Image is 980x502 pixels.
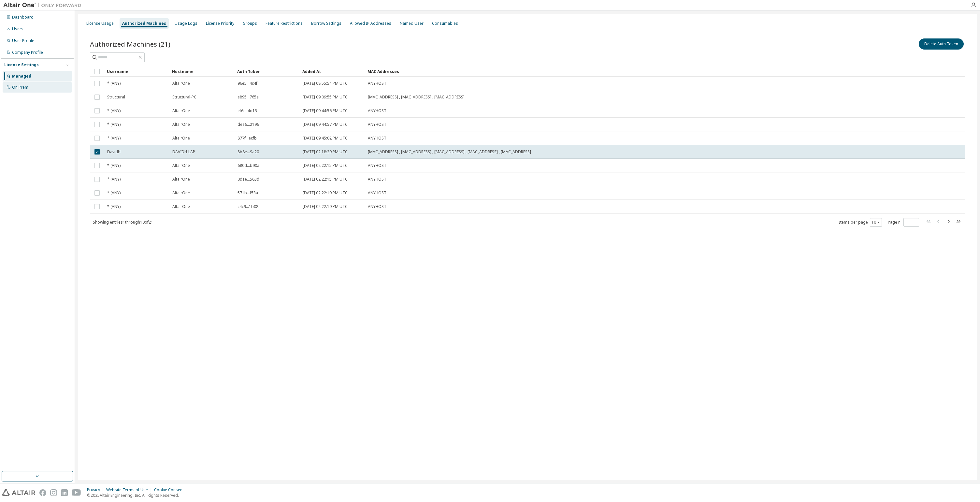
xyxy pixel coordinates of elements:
[172,163,190,168] span: AltairOne
[238,122,259,127] span: dee6...2196
[107,204,121,209] span: * (ANY)
[12,85,28,90] div: On Prem
[107,122,121,127] span: * (ANY)
[238,136,257,141] span: 877f...ecfb
[107,81,121,86] span: * (ANY)
[888,218,919,227] span: Page n.
[172,66,232,77] div: Hostname
[238,190,258,196] span: 571b...f53a
[39,489,46,496] img: facebook.svg
[238,204,258,209] span: c4c9...1b08
[172,122,190,127] span: AltairOne
[243,21,257,26] div: Groups
[368,163,386,168] span: ANYHOST
[368,108,386,113] span: ANYHOST
[303,95,348,100] span: [DATE] 09:09:55 PM UTC
[368,149,531,155] span: [MAC_ADDRESS] , [MAC_ADDRESS] , [MAC_ADDRESS] , [MAC_ADDRESS] , [MAC_ADDRESS]
[368,177,386,182] span: ANYHOST
[122,21,166,26] div: Authorized Machines
[107,163,121,168] span: * (ANY)
[238,149,259,155] span: 8b8e...9a20
[368,190,386,196] span: ANYHOST
[367,66,897,77] div: MAC Addresses
[154,487,188,493] div: Cookie Consent
[87,487,106,493] div: Privacy
[303,108,348,113] span: [DATE] 09:44:56 PM UTC
[107,95,125,100] span: Structural
[238,81,257,86] span: 96e5...4c4f
[4,62,39,67] div: License Settings
[368,136,386,141] span: ANYHOST
[172,136,190,141] span: AltairOne
[303,177,348,182] span: [DATE] 02:22:15 PM UTC
[303,190,348,196] span: [DATE] 02:22:19 PM UTC
[368,81,386,86] span: ANYHOST
[107,66,167,77] div: Username
[238,108,257,113] span: ef6f...4d13
[303,81,348,86] span: [DATE] 08:55:54 PM UTC
[87,493,188,498] p: © 2025 Altair Engineering, Inc. All Rights Reserved.
[368,95,465,100] span: [MAC_ADDRESS] , [MAC_ADDRESS] , [MAC_ADDRESS]
[107,149,121,155] span: DavidH
[919,38,964,50] button: Delete Auth Token
[303,136,348,141] span: [DATE] 09:45:02 PM UTC
[175,21,197,26] div: Usage Logs
[93,219,153,225] span: Showing entries 1 through 10 of 21
[3,2,85,8] img: Altair One
[107,108,121,113] span: * (ANY)
[368,122,386,127] span: ANYHOST
[172,81,190,86] span: AltairOne
[266,21,303,26] div: Feature Restrictions
[12,15,34,20] div: Dashboard
[303,163,348,168] span: [DATE] 02:22:15 PM UTC
[107,190,121,196] span: * (ANY)
[90,39,170,49] span: Authorized Machines (21)
[350,21,391,26] div: Allowed IP Addresses
[72,489,81,496] img: youtube.svg
[237,66,297,77] div: Auth Token
[368,204,386,209] span: ANYHOST
[12,50,43,55] div: Company Profile
[172,190,190,196] span: AltairOne
[839,218,882,227] span: Items per page
[206,21,234,26] div: License Priority
[238,177,259,182] span: 0dae...563d
[61,489,68,496] img: linkedin.svg
[303,122,348,127] span: [DATE] 09:44:57 PM UTC
[172,177,190,182] span: AltairOne
[50,489,57,496] img: instagram.svg
[238,95,259,100] span: e895...765a
[303,149,348,155] span: [DATE] 02:18:29 PM UTC
[311,21,341,26] div: Borrow Settings
[107,177,121,182] span: * (ANY)
[107,136,121,141] span: * (ANY)
[12,74,31,79] div: Managed
[12,38,34,43] div: User Profile
[872,220,880,225] button: 10
[2,489,36,496] img: altair_logo.svg
[302,66,362,77] div: Added At
[400,21,424,26] div: Named User
[12,26,23,32] div: Users
[238,163,259,168] span: 680d...b90a
[106,487,154,493] div: Website Terms of Use
[172,108,190,113] span: AltairOne
[86,21,114,26] div: License Usage
[172,204,190,209] span: AltairOne
[303,204,348,209] span: [DATE] 02:22:19 PM UTC
[172,149,195,155] span: DAVIDH-LAP
[172,95,196,100] span: Structural-PC
[432,21,458,26] div: Consumables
